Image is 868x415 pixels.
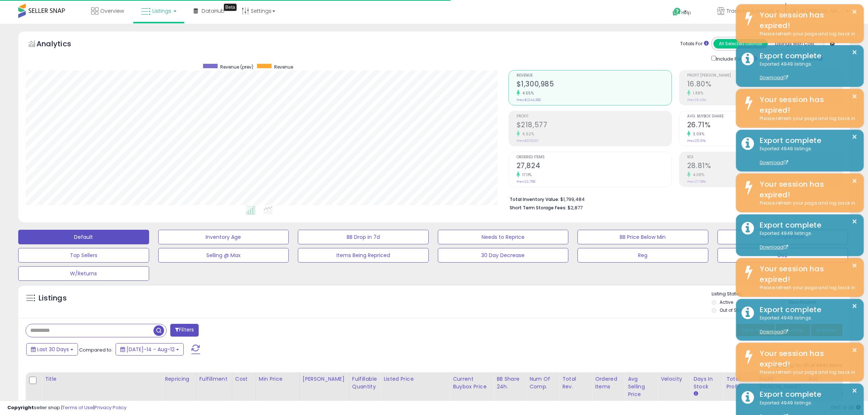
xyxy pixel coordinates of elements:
[298,248,429,263] button: Items Being Repriced
[152,7,171,15] span: Listings
[18,248,149,263] button: Top Sellers
[438,230,569,244] button: Needs to Reprice
[529,375,556,391] div: Num of Comp.
[693,391,698,397] small: Days In Stock.
[94,404,126,411] a: Privacy Policy
[852,386,857,395] button: ×
[687,80,842,90] h2: 16.80%
[760,74,788,81] a: Download
[727,7,774,15] span: Trade Evolution US
[852,48,857,57] button: ×
[754,369,858,376] div: Please refresh your page and log back in
[754,315,858,335] div: Exported 4949 listings.
[852,302,857,311] button: ×
[517,162,672,171] h2: 27,824
[754,10,858,31] div: Your session has expired!
[577,248,708,263] button: Reg
[37,346,69,353] span: Last 30 Days
[713,39,768,49] button: All Selected Listings
[754,220,858,230] div: Export complete
[520,172,532,178] small: 17.11%
[517,139,538,143] small: Prev: $205,201
[754,31,858,38] div: Please refresh your page and log back in
[438,248,569,263] button: 30 Day Decrease
[170,324,199,337] button: Filters
[760,159,788,166] a: Download
[754,305,858,315] div: Export complete
[26,343,78,356] button: Last 30 Days
[220,64,253,70] span: Revenue (prev)
[303,375,346,383] div: [PERSON_NAME]
[298,230,429,244] button: BB Drop in 7d
[517,115,672,119] span: Profit
[672,7,681,16] i: Get Help
[517,98,541,102] small: Prev: $1,244,382
[680,40,709,47] div: Totals For
[760,329,788,335] a: Download
[7,404,34,411] strong: Copyright
[759,375,802,391] div: Profit [PERSON_NAME]
[852,261,857,270] button: ×
[690,131,705,137] small: 3.09%
[690,172,705,178] small: 4.08%
[510,194,837,203] li: $1,799,484
[224,4,237,11] div: Tooltip anchor
[595,375,622,391] div: Ordered Items
[100,7,124,15] span: Overview
[7,404,126,411] div: seller snap | |
[720,307,746,313] label: Out of Stock
[18,230,149,244] button: Default
[661,375,687,383] div: Velocity
[165,375,193,383] div: Repricing
[352,375,377,391] div: Fulfillable Quantity
[202,7,225,15] span: DataHub
[754,94,858,115] div: Your session has expired!
[681,9,691,16] span: Help
[687,155,842,159] span: ROI
[628,375,654,398] div: Avg Selling Price
[562,375,589,391] div: Total Rev.
[158,248,289,263] button: Selling @ Max
[760,244,788,250] a: Download
[754,115,858,122] div: Please refresh your page and log back in
[520,90,534,96] small: 4.55%
[453,375,490,391] div: Current Buybox Price
[754,200,858,207] div: Please refresh your page and log back in
[717,248,848,263] button: De2
[717,230,848,244] button: Non Competitive
[687,121,842,131] h2: 26.71%
[852,346,857,355] button: ×
[45,375,159,383] div: Title
[754,51,858,61] div: Export complete
[767,39,822,49] button: Listings With Cost
[754,284,858,291] div: Please refresh your page and log back in
[841,375,868,391] div: Avg BB Share
[568,204,583,211] span: $2,877
[235,375,253,383] div: Cost
[754,135,858,146] div: Export complete
[497,375,523,391] div: BB Share 24h.
[18,266,149,281] button: W/Returns
[79,346,113,353] span: Compared to:
[852,92,857,101] button: ×
[39,293,67,303] h5: Listings
[690,90,704,96] small: 1.88%
[754,61,858,81] div: Exported 4949 listings.
[199,375,229,383] div: Fulfillment
[852,217,857,226] button: ×
[126,346,175,353] span: [DATE]-14 - Aug-12
[510,196,559,202] b: Total Inventory Value:
[687,115,842,119] span: Avg. Buybox Share
[158,230,289,244] button: Inventory Age
[510,205,567,211] b: Short Term Storage Fees:
[517,155,672,159] span: Ordered Items
[852,132,857,141] button: ×
[852,7,857,16] button: ×
[754,179,858,200] div: Your session has expired!
[36,39,85,51] h5: Analytics
[116,343,184,356] button: [DATE]-14 - Aug-12
[754,264,858,284] div: Your session has expired!
[667,2,705,24] a: Help
[259,375,296,383] div: Min Price
[517,121,672,131] h2: $218,577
